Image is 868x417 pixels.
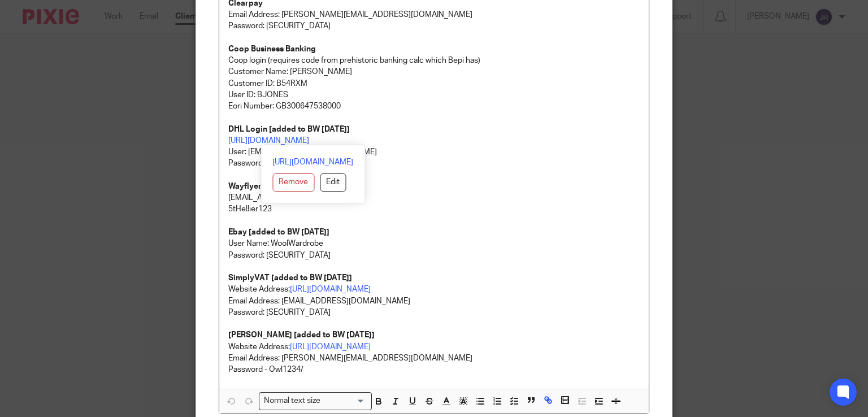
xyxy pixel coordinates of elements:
[228,307,640,318] p: Password: [SECURITY_DATA]
[228,203,640,215] p: 5tHe!!ier123
[262,395,323,407] span: Normal text size
[272,157,353,168] a: [URL][DOMAIN_NAME]
[228,55,640,66] p: Coop login (requires code from prehistoric banking calc which Bepi has)
[228,192,640,203] p: [EMAIL_ADDRESS][DOMAIN_NAME]
[228,250,640,261] p: Password: [SECURITY_DATA]
[259,392,372,410] div: Search for option
[290,285,371,293] a: [URL][DOMAIN_NAME]
[228,274,352,282] strong: SimplyVAT [added to BW [DATE]]
[228,183,344,190] strong: Wayflyer [added to BW [DATE]]
[290,343,371,351] a: [URL][DOMAIN_NAME]
[228,89,640,101] p: User ID: BJONES
[324,395,365,407] input: Search for option
[228,135,640,158] p: User: [EMAIL_ADDRESS][DOMAIN_NAME]
[228,331,375,339] strong: [PERSON_NAME] [added to BW [DATE]]
[228,158,640,169] p: Password: [SECURITY_DATA]
[228,238,640,249] p: User Name: WoolWardrobe
[228,296,640,307] p: Email Address: [EMAIL_ADDRESS][DOMAIN_NAME]
[228,228,329,236] strong: Ebay [added to BW [DATE]]
[228,125,350,133] strong: DHL Login [added to BW [DATE]]
[228,272,640,296] p: Website Address:
[228,353,640,364] p: Email Address: [PERSON_NAME][EMAIL_ADDRESS][DOMAIN_NAME]
[228,364,640,375] p: Password - Owl1234/
[228,318,640,353] p: Website Address:
[228,137,309,145] a: [URL][DOMAIN_NAME]
[228,78,640,89] p: Customer ID: B54RXM
[228,45,316,53] strong: Coop Business Banking
[320,173,346,192] button: Edit
[228,66,640,77] p: Customer Name: [PERSON_NAME]
[228,101,640,112] p: Eori Number: GB300647538000
[272,173,314,192] button: Remove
